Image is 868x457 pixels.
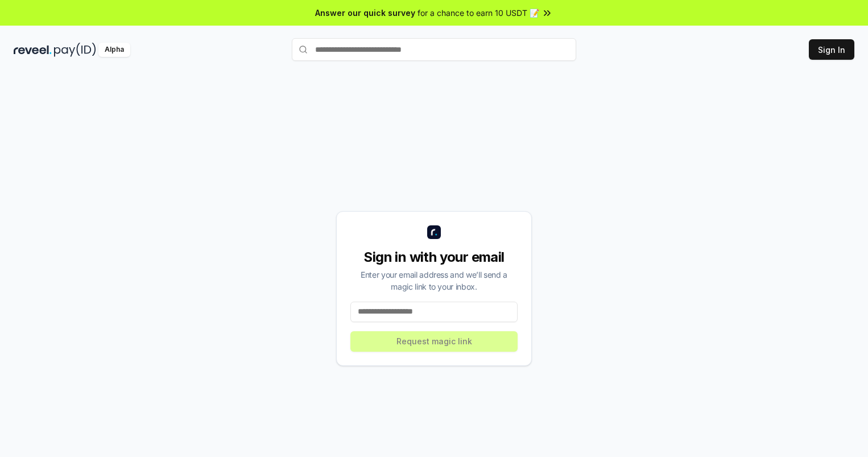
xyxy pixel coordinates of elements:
div: Sign in with your email [350,248,518,266]
img: pay_id [54,43,96,57]
img: reveel_dark [14,43,52,57]
div: Enter your email address and we’ll send a magic link to your inbox. [350,269,518,293]
button: Sign In [809,39,854,60]
span: Answer our quick survey [315,7,415,19]
div: Alpha [98,43,130,57]
span: for a chance to earn 10 USDT 📝 [418,7,539,19]
img: logo_small [427,225,441,239]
